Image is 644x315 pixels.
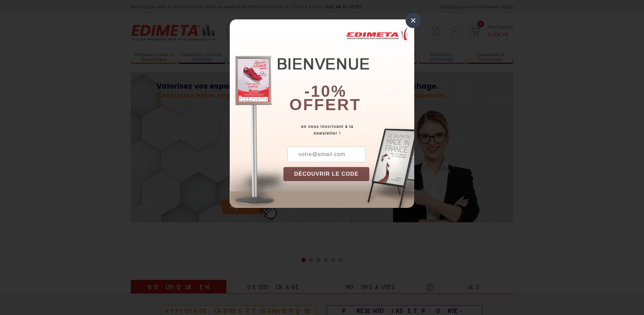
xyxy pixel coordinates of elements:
[406,13,421,28] div: ×
[289,96,361,113] font: offert
[304,82,346,100] b: -10%
[283,123,414,137] div: en vous inscrivant à la newsletter !
[283,167,369,181] button: DÉCOUVRIR LE CODE
[287,147,366,162] input: votre@email.com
